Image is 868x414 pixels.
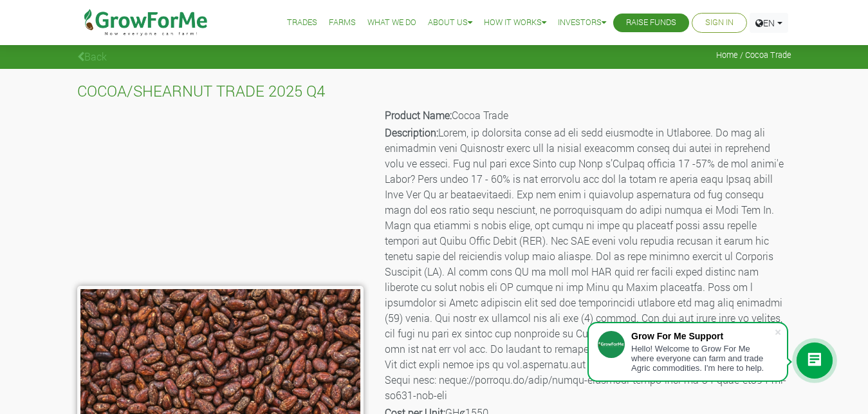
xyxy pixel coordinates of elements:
[385,125,790,403] p: Lorem, ip dolorsita conse ad eli sedd eiusmodte in Utlaboree. Do mag ali enimadmin veni Quisnostr...
[626,16,676,30] a: Raise Funds
[705,16,734,30] a: Sign In
[367,16,416,30] a: What We Do
[385,108,790,123] p: Cocoa Trade
[329,16,356,30] a: Farms
[750,13,788,33] a: EN
[428,16,472,30] a: About Us
[484,16,546,30] a: How it Works
[77,50,107,63] a: Back
[385,108,452,122] b: Product Name:
[287,16,317,30] a: Trades
[631,344,774,373] div: Hello! Welcome to Grow For Me where everyone can farm and trade Agric commodities. I'm here to help.
[77,82,791,100] h4: COCOA/SHEARNUT TRADE 2025 Q4
[716,50,791,60] span: Home / Cocoa Trade
[385,126,438,139] b: Description:
[558,16,606,30] a: Investors
[631,331,774,341] div: Grow For Me Support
